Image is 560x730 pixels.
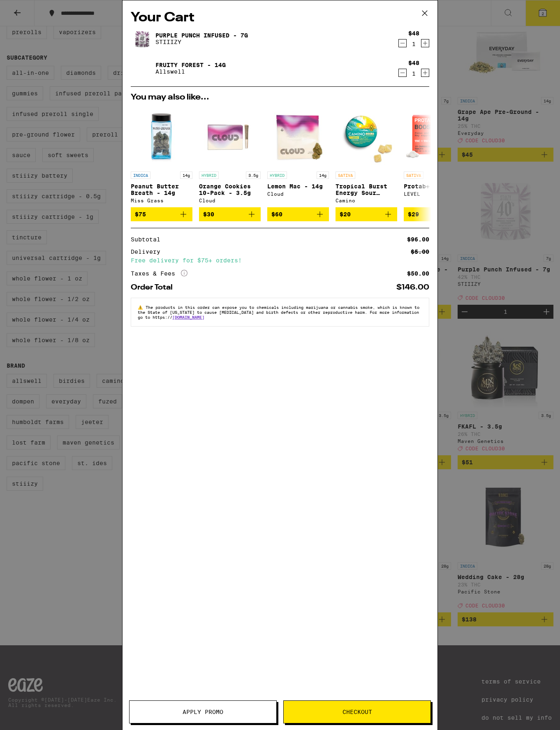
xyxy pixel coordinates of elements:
[131,249,166,255] div: Delivery
[404,106,465,167] img: LEVEL - Protab+: Boost
[336,207,397,221] button: Add to bag
[155,62,226,68] a: Fruity Forest - 14g
[199,183,261,196] p: Orange Cookies 10-Pack - 3.5g
[267,207,329,221] button: Add to bag
[404,191,465,197] div: LEVEL
[336,106,397,207] a: Open page for Tropical Burst Energy Sour Gummies from Camino
[408,211,419,218] span: $29
[155,39,248,45] p: STIIIZY
[340,211,351,218] span: $20
[404,183,465,190] p: Protab+: Boost
[199,198,261,203] div: Cloud
[131,93,429,102] h2: You may also like...
[267,191,329,197] div: Cloud
[404,207,465,221] button: Add to bag
[138,305,419,320] span: The products in this order can expose you to chemicals including marijuana or cannabis smoke, whi...
[404,106,465,207] a: Open page for Protab+: Boost from LEVEL
[336,171,355,179] p: SATIVA
[267,106,329,207] a: Open page for Lemon Mac - 14g from Cloud
[131,183,192,196] p: Peanut Butter Breath - 14g
[336,183,397,196] p: Tropical Burst Energy Sour Gummies
[183,709,223,715] span: Apply Promo
[407,236,429,242] div: $96.00
[398,39,407,47] button: Decrement
[421,69,429,77] button: Increment
[131,27,154,50] img: Purple Punch Infused - 7g
[131,106,192,207] a: Open page for Peanut Butter Breath - 14g from Miss Grass
[203,211,214,218] span: $30
[131,198,192,203] div: Miss Grass
[131,106,192,167] img: Miss Grass - Peanut Butter Breath - 14g
[138,305,146,310] span: ⚠️
[396,284,429,291] div: $146.00
[155,68,226,75] p: Allswell
[267,171,287,179] p: HYBRID
[172,315,204,320] a: [DOMAIN_NAME]
[404,171,423,179] p: SATIVA
[267,106,329,167] img: Cloud - Lemon Mac - 14g
[407,271,429,276] div: $50.00
[5,6,59,12] span: Hi. Need any help?
[131,57,154,80] img: Fruity Forest - 14g
[131,236,166,242] div: Subtotal
[131,284,178,291] div: Order Total
[408,41,419,47] div: 1
[408,70,419,77] div: 1
[129,700,277,723] button: Apply Promo
[408,60,419,66] div: $48
[180,171,192,179] p: 14g
[131,207,192,221] button: Add to bag
[336,106,397,167] img: Camino - Tropical Burst Energy Sour Gummies
[199,171,219,179] p: HYBRID
[408,30,419,37] div: $48
[135,211,146,218] span: $75
[199,207,261,221] button: Add to bag
[421,39,429,47] button: Increment
[155,32,248,39] a: Purple Punch Infused - 7g
[131,9,429,27] h2: Your Cart
[398,69,407,77] button: Decrement
[199,106,261,167] img: Cloud - Orange Cookies 10-Pack - 3.5g
[283,700,431,723] button: Checkout
[342,709,372,715] span: Checkout
[411,249,429,255] div: $5.00
[199,106,261,207] a: Open page for Orange Cookies 10-Pack - 3.5g from Cloud
[267,183,329,190] p: Lemon Mac - 14g
[336,198,397,203] div: Camino
[271,211,282,218] span: $60
[131,270,187,277] div: Taxes & Fees
[131,257,429,263] div: Free delivery for $75+ orders!
[246,171,261,179] p: 3.5g
[131,171,150,179] p: INDICA
[317,171,329,179] p: 14g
